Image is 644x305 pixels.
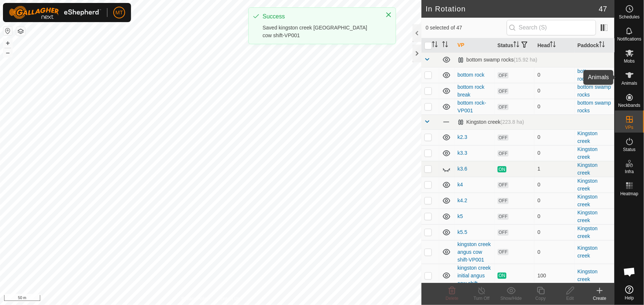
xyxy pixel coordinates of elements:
span: OFF [497,214,509,220]
th: Head [534,38,574,53]
div: Create [585,295,614,302]
input: Search (S) [507,20,596,35]
div: Success [263,12,378,21]
button: – [3,48,12,57]
a: k5 [458,213,463,219]
a: k4 [458,182,463,187]
span: ON [497,166,506,172]
a: Kingston creek [578,178,597,192]
td: 0 [534,193,574,208]
div: bottom swamp rocks [458,57,537,63]
button: Close [383,10,394,20]
a: Contact Us [218,295,240,302]
span: OFF [497,72,509,78]
td: 0 [534,99,574,115]
button: Map Layers [16,27,25,36]
div: Turn Off [467,295,496,302]
span: Schedules [619,15,640,19]
h2: In Rotation [426,4,599,13]
p-sorticon: Activate to sort [513,42,519,48]
span: Heatmap [620,192,638,196]
a: Kingston creek [578,245,597,259]
div: Show/Hide [496,295,526,302]
td: 0 [534,67,574,83]
a: Help [615,283,644,303]
span: OFF [497,88,509,94]
span: 0 selected of 47 [426,24,507,32]
p-sorticon: Activate to sort [442,42,448,48]
img: Gallagher Logo [9,6,101,19]
div: Kingston creek [458,119,524,125]
span: (223.8 ha) [500,119,524,125]
a: kingston creek angus cow shift-VP001 [458,241,491,263]
a: bottom swamp rocks [578,84,611,98]
div: Edit [555,295,585,302]
span: Help [625,296,634,300]
a: k2.3 [458,134,467,140]
a: k4.2 [458,197,467,203]
span: Infra [625,169,634,174]
th: Paddock [575,38,614,53]
a: k5.5 [458,229,467,235]
a: Kingston creek [578,146,597,160]
a: Kingston creek [578,210,597,223]
a: k3.3 [458,150,467,156]
a: kingston creek initial angus cow shift [458,265,491,286]
span: (15.92 ha) [514,57,537,63]
span: 47 [599,3,607,14]
span: Delete [446,296,459,301]
span: OFF [497,150,509,157]
span: OFF [497,182,509,188]
td: 0 [534,224,574,240]
span: OFF [497,134,509,141]
td: 1 [534,161,574,177]
a: bottom rock-VP001 [458,100,486,113]
a: Kingston creek [578,130,597,144]
a: bottom rock break [458,84,485,98]
div: Saved kingston creek [GEOGRAPHIC_DATA] cow shift-VP001 [263,24,378,39]
a: bottom swamp rocks [578,100,611,113]
p-sorticon: Activate to sort [550,42,556,48]
p-sorticon: Activate to sort [432,42,438,48]
p-sorticon: Activate to sort [599,42,605,48]
a: bottom swamp rocks [578,68,611,82]
td: 0 [534,177,574,193]
td: 0 [534,240,574,264]
td: 0 [534,83,574,99]
span: Neckbands [618,103,640,108]
span: MT [116,9,123,17]
span: OFF [497,249,509,255]
a: Kingston creek [578,269,597,282]
a: Privacy Policy [182,295,209,302]
span: Animals [621,81,637,85]
td: 0 [534,145,574,161]
button: Reset Map [3,27,12,35]
a: k3.6 [458,166,467,172]
a: Kingston creek [578,225,597,239]
span: OFF [497,229,509,236]
th: VP [455,38,495,53]
span: VPs [625,125,633,130]
span: Mobs [624,59,635,63]
a: Kingston creek [578,194,597,207]
div: Copy [526,295,555,302]
td: 0 [534,129,574,145]
span: OFF [497,198,509,204]
td: 0 [534,208,574,224]
div: Open chat [619,261,641,283]
span: Status [623,147,636,152]
a: Kingston creek [578,162,597,176]
td: 100 [534,264,574,287]
button: + [3,39,12,48]
a: bottom rock [458,72,485,78]
span: Notifications [617,37,641,41]
span: ON [497,273,506,279]
th: Status [495,38,534,53]
span: OFF [497,104,509,110]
